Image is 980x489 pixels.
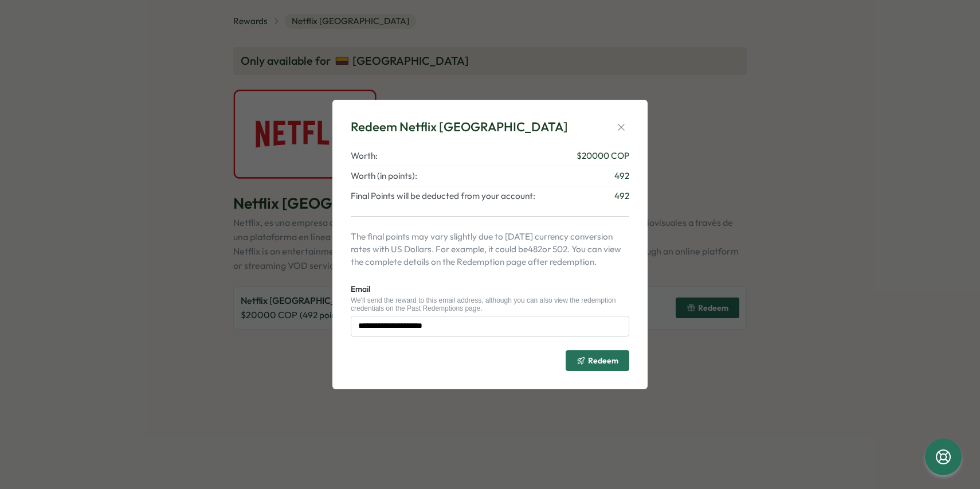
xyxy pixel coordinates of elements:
[577,150,629,162] span: $ 20000 COP
[588,357,618,365] span: Redeem
[614,170,629,182] span: 492
[351,118,568,136] div: Redeem Netflix [GEOGRAPHIC_DATA]
[351,230,629,268] p: The final points may vary slightly due to [DATE] currency conversion rates with US Dollars. For e...
[351,170,417,182] span: Worth (in points):
[566,350,629,371] button: Redeem
[351,296,629,313] div: We'll send the reward to this email address, although you can also view the redemption credential...
[351,283,370,296] label: Email
[351,150,378,162] span: Worth:
[614,190,629,202] span: 492
[351,190,535,202] span: Final Points will be deducted from your account:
